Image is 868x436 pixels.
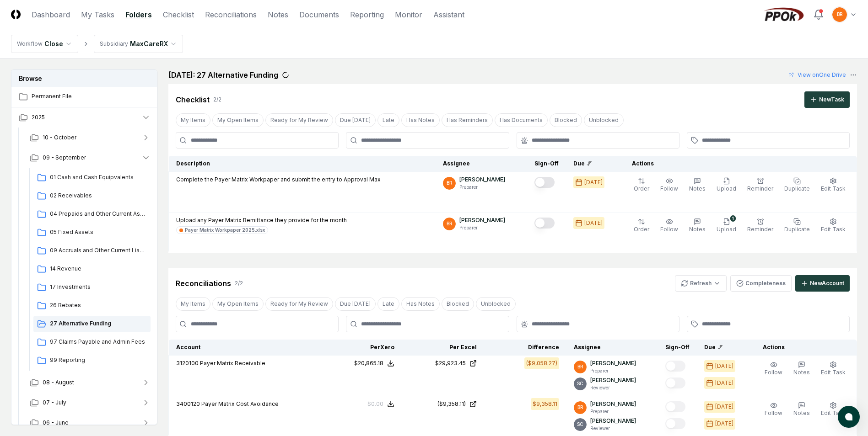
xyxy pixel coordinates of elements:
p: Complete the Payer Matrix Workpaper and submit the entry to Approval Max [176,175,381,184]
button: Follow [763,359,784,378]
span: 08 - August [43,378,74,387]
button: Upload [715,175,738,195]
div: 2 / 2 [235,279,243,287]
span: 2025 [32,113,45,122]
button: Notes [687,175,707,195]
a: 05 Fixed Assets [33,224,151,241]
button: Has Notes [401,297,440,311]
button: Reminder [745,216,775,235]
p: [PERSON_NAME] [590,359,636,367]
button: Has Notes [401,113,440,127]
div: ($9,058.27) [526,359,557,367]
span: Payer Matrix Cost Avoidance [201,400,279,407]
span: 27 Alternative Funding [50,319,147,328]
div: Due [573,160,610,168]
span: 3400120 [176,400,200,407]
div: Subsidiary [100,40,128,48]
div: [DATE] [584,178,603,186]
span: 10 - October [43,133,76,142]
button: Ready for My Review [265,113,333,127]
div: [DATE] [715,420,733,428]
span: Duplicate [784,226,810,233]
span: 26 Rebates [50,301,147,309]
span: Reminder [747,185,773,192]
p: Upload any Payer Matrix Remittance they provide for the month [176,216,347,224]
button: Has Reminders [442,113,493,127]
span: 3120100 [176,360,199,367]
button: Late [377,113,399,127]
button: Due Today [335,297,376,311]
a: 99 Reporting [33,352,151,369]
p: [PERSON_NAME] [590,376,636,384]
a: My Tasks [81,9,114,20]
span: Permanent File [32,92,151,101]
a: Documents [299,9,339,20]
span: 06 - June [43,419,69,427]
div: Due [704,343,741,351]
button: Ready for My Review [265,297,333,311]
a: Dashboard [32,9,70,20]
button: Order [632,216,651,235]
nav: breadcrumb [11,35,183,53]
span: Notes [793,369,810,376]
button: My Items [176,297,210,311]
div: $9,358.11 [533,400,557,408]
span: Edit Task [821,185,846,192]
div: Reconciliations [176,278,231,289]
button: Blocked [550,113,582,127]
span: Upload [717,226,736,233]
span: SC [577,421,583,428]
span: Edit Task [821,409,846,416]
h3: Browse [11,70,157,87]
div: New Task [819,96,844,104]
div: [DATE] [584,219,603,227]
a: 09 Accruals and Other Current Liabilities [33,243,151,259]
th: Per Excel [402,340,484,356]
div: Payer Matrix Workpaper 2025.xlsx [185,227,265,234]
a: Assistant [433,9,464,20]
span: Edit Task [821,226,846,233]
h2: [DATE]: 27 Alternative Funding [168,69,278,80]
button: Edit Task [819,175,847,195]
a: 27 Alternative Funding [33,316,151,332]
span: 07 - July [43,399,66,407]
span: Notes [793,409,810,416]
a: 01 Cash and Cash Equipvalents [33,170,151,186]
button: Order [632,175,651,195]
th: Assignee [436,156,527,172]
a: $29,923.45 [409,359,477,367]
span: BR [837,11,843,18]
p: Reviewer [590,425,636,432]
span: 09 Accruals and Other Current Liabilities [50,246,147,255]
p: Preparer [459,224,505,231]
button: 07 - July [22,393,158,413]
div: [DATE] [715,362,733,370]
button: Has Documents [495,113,548,127]
span: Follow [660,185,678,192]
button: Unblocked [476,297,516,311]
div: ($9,358.11) [437,400,466,408]
p: [PERSON_NAME] [590,400,636,408]
div: $0.00 [367,400,383,408]
button: Blocked [442,297,474,311]
div: Actions [625,160,850,168]
span: SC [577,380,583,387]
p: Preparer [590,367,636,374]
button: NewAccount [795,275,850,292]
img: PPOk logo [762,7,806,22]
span: 09 - September [43,154,86,162]
button: 1Upload [715,216,738,235]
button: Edit Task [819,216,847,235]
div: 09 - September [22,168,158,372]
span: 97 Claims Payable and Admin Fees [50,338,147,346]
span: Notes [689,226,706,233]
button: Mark complete [665,378,685,388]
div: 2 / 2 [213,96,221,104]
span: 14 Revenue [50,265,147,273]
span: 17 Investments [50,283,147,291]
th: Sign-Off [658,340,697,356]
span: Payer Matrix Receivable [200,360,265,367]
a: 26 Rebates [33,298,151,314]
a: Permanent File [11,87,158,107]
th: Difference [484,340,566,356]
